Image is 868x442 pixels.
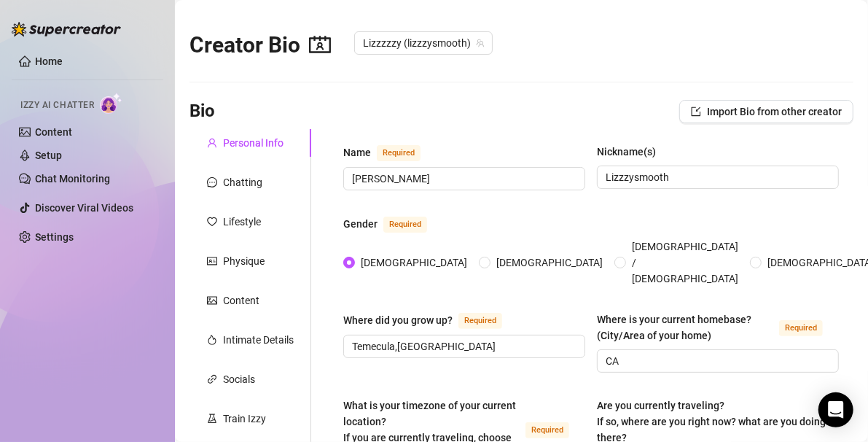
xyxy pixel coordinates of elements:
[343,312,453,328] div: Where did you grow up?
[525,422,569,438] span: Required
[35,202,133,214] a: Discover Viral Videos
[691,106,701,117] span: import
[490,255,609,271] span: [DEMOGRAPHIC_DATA]
[352,338,574,354] input: Where did you grow up?
[606,353,827,369] input: Where is your current homebase? (City/Area of your home)
[189,31,331,59] h2: Creator Bio
[223,174,262,190] div: Chatting
[597,144,666,160] label: Nickname(s)
[476,39,485,47] span: team
[383,217,427,233] span: Required
[352,171,574,187] input: Name
[100,93,122,114] img: AI Chatter
[377,145,421,161] span: Required
[606,169,827,185] input: Nickname(s)
[223,411,266,427] div: Train Izzy
[223,214,261,230] div: Lifestyle
[207,295,217,306] span: picture
[597,311,773,344] div: Where is your current homebase? (City/Area of your home)
[35,150,62,161] a: Setup
[207,138,217,148] span: user
[597,311,839,344] label: Where is your current homebase? (City/Area of your home)
[223,332,294,348] div: Intimate Details
[779,320,823,336] span: Required
[597,144,656,160] div: Nickname(s)
[223,253,265,269] div: Physique
[207,177,217,187] span: message
[343,144,371,160] div: Name
[189,100,215,123] h3: Bio
[12,22,121,36] img: logo-BBDzfeDw.svg
[458,313,502,329] span: Required
[818,392,853,427] div: Open Intercom Messenger
[223,135,284,151] div: Personal Info
[626,239,744,287] span: [DEMOGRAPHIC_DATA] / [DEMOGRAPHIC_DATA]
[20,98,94,112] span: Izzy AI Chatter
[35,126,72,138] a: Content
[207,217,217,227] span: heart
[207,374,217,384] span: link
[309,34,331,55] span: contacts
[343,311,518,329] label: Where did you grow up?
[355,255,473,271] span: [DEMOGRAPHIC_DATA]
[207,335,217,345] span: fire
[679,100,853,123] button: Import Bio from other creator
[207,256,217,266] span: idcard
[35,173,110,185] a: Chat Monitoring
[35,55,63,67] a: Home
[707,106,842,117] span: Import Bio from other creator
[343,216,378,232] div: Gender
[363,32,484,54] span: Lizzzzzy (lizzzysmooth)
[35,231,74,243] a: Settings
[343,215,443,233] label: Gender
[223,292,259,309] div: Content
[207,414,217,424] span: experiment
[343,144,437,161] label: Name
[223,371,255,387] div: Socials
